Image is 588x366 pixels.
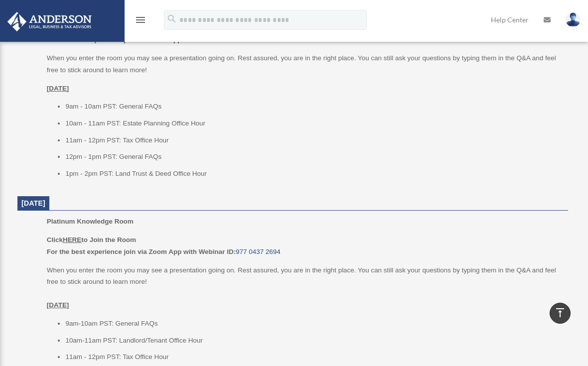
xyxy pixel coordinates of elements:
a: vertical_align_top [550,303,571,324]
span: [DATE] [21,199,45,207]
li: 11am - 12pm PST: Tax Office Hour [65,351,561,363]
a: menu [135,17,147,26]
p: When you enter the room you may see a presentation going on. Rest assured, you are in the right p... [47,52,561,76]
img: Anderson Advisors Platinum Portal [4,12,95,31]
a: 977 0437 2694 [236,248,281,255]
li: 10am - 11am PST: Estate Planning Office Hour [65,118,561,129]
li: 11am - 12pm PST: Tax Office Hour [65,134,561,146]
img: User Pic [566,12,581,27]
u: [DATE] [47,85,69,92]
u: HERE [63,236,81,244]
li: 1pm - 2pm PST: Land Trust & Deed Office Hour [65,168,561,180]
span: Platinum Knowledge Room [47,218,134,225]
i: search [166,13,177,24]
li: 9am - 10am PST: General FAQs [65,101,561,113]
p: When you enter the room you may see a presentation going on. Rest assured, you are in the right p... [47,264,561,311]
b: Click to Join the Room [47,236,136,244]
u: [DATE] [47,301,69,309]
li: 9am-10am PST: General FAQs [65,318,561,330]
li: 12pm - 1pm PST: General FAQs [65,151,561,163]
li: 10am-11am PST: Landlord/Tenant Office Hour [65,335,561,347]
b: For the best experience join via Zoom App with Webinar ID: [47,248,236,255]
i: vertical_align_top [554,307,566,319]
i: menu [135,14,147,26]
